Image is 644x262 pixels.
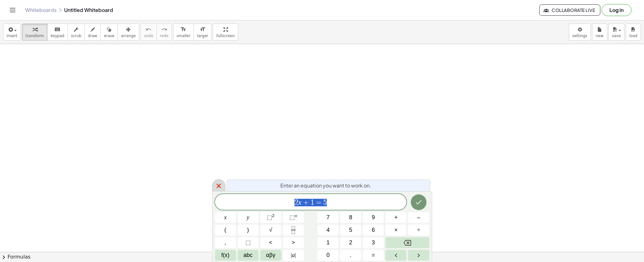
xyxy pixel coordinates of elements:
button: format_sizesmaller [173,24,194,41]
span: a [291,251,296,259]
button: . [340,250,361,261]
span: | [295,252,296,258]
span: 9 [372,213,375,222]
span: √ [269,226,272,234]
span: y [247,213,249,222]
span: transform [25,34,44,38]
span: keypad [51,34,64,38]
button: Greek alphabet [260,250,281,261]
span: αβγ [266,251,275,259]
span: new [596,34,603,38]
button: Divide [408,225,429,236]
a: Whiteboards [25,7,57,13]
button: keyboardkeypad [47,24,68,41]
span: , [225,238,226,247]
button: undoundo [140,24,157,41]
i: undo [146,26,151,33]
button: Left arrow [385,250,406,261]
span: draw [88,34,97,38]
span: + [394,213,398,222]
span: + [301,199,311,206]
button: 0 [317,250,339,261]
span: 5 [349,226,352,234]
span: abc [244,251,253,259]
span: × [394,226,398,234]
button: 8 [340,212,361,223]
button: arrange [118,24,139,41]
span: 1 [311,199,314,206]
span: settings [572,34,587,38]
button: Squared [260,212,281,223]
button: erase [100,24,118,41]
span: = [372,251,375,259]
span: save [612,34,621,38]
span: Enter an equation you want to work on. [280,182,371,189]
button: draw [85,24,101,41]
button: 9 [363,212,384,223]
sup: 2 [272,213,275,218]
span: = [314,199,323,206]
span: 2 [349,238,352,247]
button: Backspace [385,237,429,248]
span: > [292,238,295,247]
span: 4 [327,226,330,234]
button: 1 [317,237,339,248]
button: scrub [68,24,85,41]
button: redoredo [157,24,172,41]
span: x [224,213,227,222]
button: Right arrow [408,250,429,261]
button: Superscript [283,212,304,223]
button: Toggle navigation [8,5,18,15]
i: format_size [200,26,206,33]
button: settings [569,24,591,41]
button: load [626,24,641,41]
button: Collaborate Live [539,4,600,16]
span: smaller [177,34,190,38]
span: 5 [323,199,327,206]
button: ( [215,225,236,236]
span: redo [160,34,168,38]
button: 5 [340,225,361,236]
span: load [629,34,637,38]
button: Log in [602,4,631,16]
var: x [298,198,302,206]
button: y [238,212,259,223]
button: 7 [317,212,339,223]
span: ⬚ [267,214,272,220]
button: Fraction [283,225,304,236]
button: fullscreen [213,24,238,41]
button: save [608,24,625,41]
span: . [350,251,351,259]
span: undo [144,34,153,38]
button: new [592,24,607,41]
span: 0 [327,251,330,259]
span: – [417,213,420,222]
button: ) [238,225,259,236]
button: transform [22,24,47,41]
span: Collaborate Live [545,7,595,13]
span: fullscreen [216,34,234,38]
sup: n [295,213,297,218]
span: ( [224,226,226,234]
span: 7 [327,213,330,222]
span: arrange [121,34,136,38]
button: Equals [363,250,384,261]
span: f(x) [221,251,229,259]
span: scrub [71,34,81,38]
button: Square root [260,225,281,236]
span: larger [197,34,208,38]
button: , [215,237,236,248]
button: Alphabet [238,250,259,261]
button: 3 [363,237,384,248]
span: ÷ [417,226,420,234]
span: 1 [327,238,330,247]
span: ) [247,226,249,234]
span: 2 [294,199,298,206]
span: 3 [372,238,375,247]
button: Less than [260,237,281,248]
button: Plus [385,212,406,223]
button: Minus [408,212,429,223]
button: Greater than [283,237,304,248]
button: insert [3,24,21,41]
button: 6 [363,225,384,236]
